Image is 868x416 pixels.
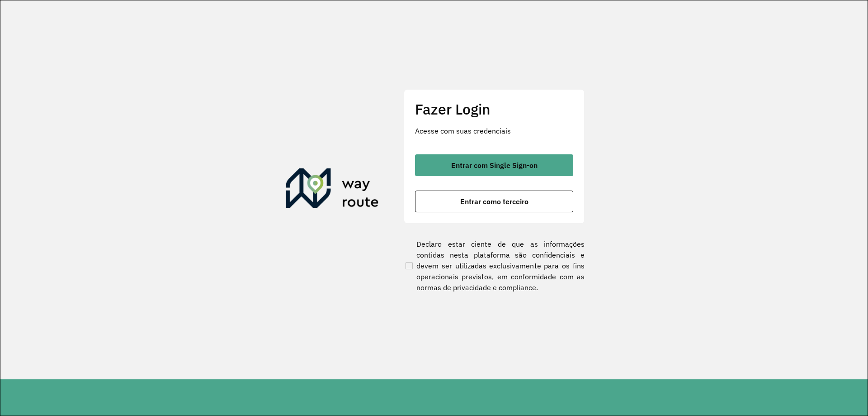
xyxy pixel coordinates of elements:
label: Declaro estar ciente de que as informações contidas nesta plataforma são confidenciais e devem se... [404,239,585,293]
button: button [415,191,573,212]
p: Acesse com suas credenciais [415,125,573,136]
img: Roteirizador AmbevTech [286,168,379,212]
h2: Fazer Login [415,100,573,118]
span: Entrar com Single Sign-on [451,162,538,169]
button: button [415,154,573,176]
span: Entrar como terceiro [460,198,528,205]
